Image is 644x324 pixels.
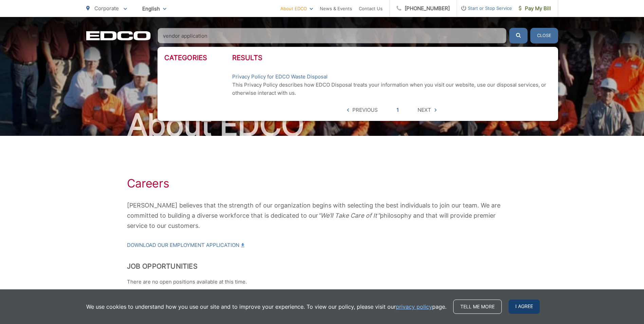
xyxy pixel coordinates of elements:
p: There are no open positions available at this time. [127,278,517,286]
a: privacy policy [396,303,432,311]
h2: Job Opportunities [127,262,517,270]
button: Submit the search query. [509,28,528,43]
h3: Categories [164,54,232,62]
p: We use cookies to understand how you use our site and to improve your experience. To view our pol... [86,303,446,311]
p: This Privacy Policy describes how EDCO Disposal treats your information when you visit our websit... [232,81,551,97]
a: Privacy Policy for EDCO Waste Disposal [232,73,328,81]
a: Contact Us [359,4,383,13]
input: Search [158,28,507,43]
span: English [137,3,171,15]
a: 1 [397,106,399,114]
h2: About EDCO [86,108,558,142]
h3: Results [232,54,551,62]
a: News & Events [320,4,352,13]
a: Download our Employment Application [127,241,244,249]
span: Corporate [94,5,119,12]
span: I agree [509,300,540,314]
a: About EDCO [280,4,313,13]
span: Pay My Bill [519,4,551,13]
span: Previous [352,106,378,114]
button: Close [530,28,558,43]
span: Next [418,106,431,114]
em: “We’ll Take Care of It” [318,212,380,219]
a: EDCD logo. Return to the homepage. [86,31,151,40]
h1: Careers [127,177,517,190]
p: [PERSON_NAME] believes that the strength of our organization begins with selecting the best indiv... [127,200,517,231]
a: Tell me more [453,300,502,314]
